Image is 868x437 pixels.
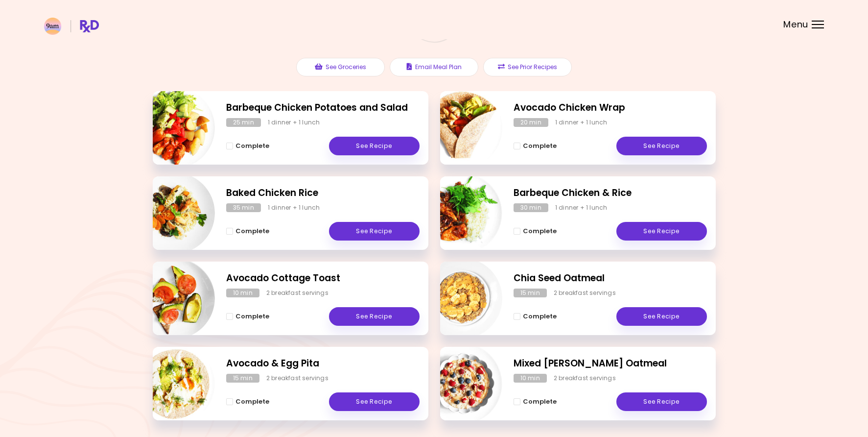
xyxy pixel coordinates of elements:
h2: Baked Chicken Rice [226,186,420,200]
button: See Groceries [296,58,385,76]
h2: Chia Seed Oatmeal [514,271,707,286]
button: Complete - Barbeque Chicken Potatoes and Salad [226,140,269,152]
span: Complete [523,227,557,235]
img: Info - Barbeque Chicken & Rice [421,172,502,254]
button: Complete - Barbeque Chicken & Rice [514,225,557,237]
h2: Barbeque Chicken Potatoes and Salad [226,101,420,115]
span: Complete [523,398,557,406]
h2: Mixed Berry Oatmeal [514,357,707,371]
div: 25 min [226,118,261,127]
button: See Prior Recipes [483,58,572,76]
h2: Avocado & Egg Pita [226,357,420,371]
span: Complete [235,142,269,150]
div: 15 min [226,374,259,383]
a: See Recipe - Avocado Cottage Toast [329,307,420,326]
button: Complete - Mixed Berry Oatmeal [514,396,557,408]
a: See Recipe - Chia Seed Oatmeal [616,307,707,326]
div: 1 dinner + 1 lunch [268,118,320,127]
div: 30 min [514,203,548,212]
img: Info - Barbeque Chicken Potatoes and Salad [134,87,215,169]
img: Info - Avocado & Egg Pita [134,343,215,424]
img: Info - Baked Chicken Rice [134,172,215,254]
div: 1 dinner + 1 lunch [555,203,608,212]
div: 2 breakfast servings [266,289,328,297]
div: 20 min [514,118,548,127]
a: See Recipe - Avocado & Egg Pita [329,392,420,411]
button: Complete - Baked Chicken Rice [226,225,269,237]
div: 10 min [514,374,547,383]
a: See Recipe - Barbeque Chicken Potatoes and Salad [329,137,420,155]
div: 10 min [226,289,259,297]
span: Complete [235,227,269,235]
span: Complete [235,313,269,320]
button: Complete - Avocado & Egg Pita [226,396,269,408]
button: Complete - Chia Seed Oatmeal [514,311,557,322]
span: Menu [783,20,808,29]
a: See Recipe - Avocado Chicken Wrap [616,137,707,155]
div: 2 breakfast servings [554,374,616,383]
a: See Recipe - Mixed Berry Oatmeal [616,392,707,411]
span: Complete [523,313,557,320]
div: 15 min [514,289,547,297]
div: 1 dinner + 1 lunch [555,118,608,127]
div: 2 breakfast servings [554,289,616,297]
a: See Recipe - Barbeque Chicken & Rice [616,222,707,241]
img: Info - Avocado Cottage Toast [134,258,215,339]
span: Complete [235,398,269,406]
span: Complete [523,142,557,150]
h2: Avocado Cottage Toast [226,271,420,286]
img: Info - Chia Seed Oatmeal [421,258,502,339]
img: RxDiet [44,18,99,35]
div: 35 min [226,203,261,212]
img: Info - Avocado Chicken Wrap [421,87,502,169]
div: 1 dinner + 1 lunch [268,203,320,212]
button: Email Meal Plan [390,58,478,76]
h2: Barbeque Chicken & Rice [514,186,707,200]
button: Complete - Avocado Cottage Toast [226,311,269,322]
button: Complete - Avocado Chicken Wrap [514,140,557,152]
div: 2 breakfast servings [266,374,328,383]
h2: Avocado Chicken Wrap [514,101,707,115]
a: See Recipe - Baked Chicken Rice [329,222,420,241]
img: Info - Mixed Berry Oatmeal [421,343,502,424]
